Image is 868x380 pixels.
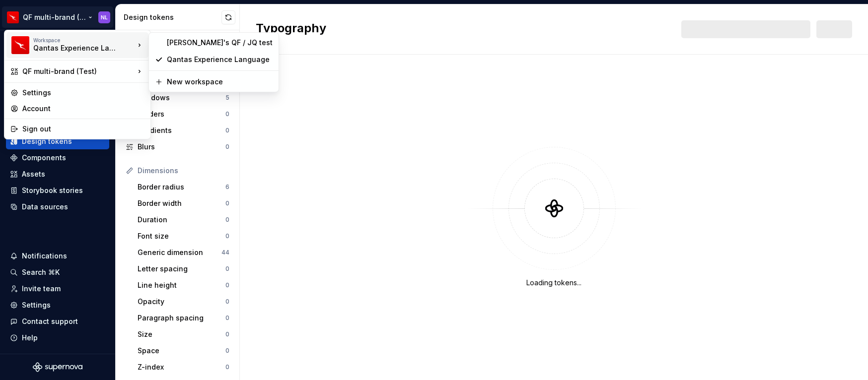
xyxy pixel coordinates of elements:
div: Account [22,104,145,114]
div: Workspace [33,37,135,43]
div: QF multi-brand (Test) [22,66,135,76]
img: 6b187050-a3ed-48aa-8485-808e17fcee26.png [11,36,29,54]
div: [PERSON_NAME]'s QF / JQ test [167,38,273,48]
div: New workspace [167,77,273,87]
div: Qantas Experience Language [167,55,273,64]
div: Qantas Experience Language [33,43,118,53]
div: Settings [22,88,145,98]
div: Sign out [22,124,145,134]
